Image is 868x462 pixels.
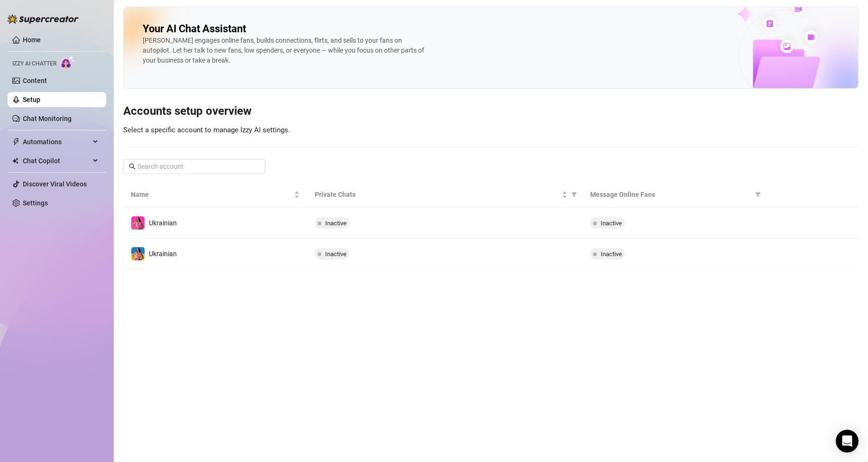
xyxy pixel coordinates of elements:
[23,36,41,44] a: Home
[143,36,427,65] div: [PERSON_NAME] engages online fans, builds connections, flirts, and sells to your fans on autopilo...
[149,219,177,227] span: Ukrainian
[123,182,307,208] th: Name
[774,215,789,231] button: right
[23,180,87,188] a: Discover Viral Videos
[325,250,347,258] span: Inactive
[123,104,859,119] h3: Accounts setup overview
[601,220,622,227] span: Inactive
[23,77,47,84] a: Content
[12,157,18,164] img: Chat Copilot
[778,220,785,226] span: right
[23,115,72,122] a: Chat Monitoring
[571,192,577,197] span: filter
[60,55,75,69] img: AI Chatter
[23,153,90,168] span: Chat Copilot
[774,246,789,261] button: right
[778,250,785,257] span: right
[131,216,145,230] img: Ukrainian
[23,96,40,103] a: Setup
[143,22,246,36] h2: Your AI Chat Assistant
[123,126,290,134] span: Select a specific account to manage Izzy AI settings.
[307,182,583,208] th: Private Chats
[836,430,859,453] div: Open Intercom Messenger
[137,161,252,172] input: Search account
[12,138,20,146] span: thunderbolt
[23,199,48,207] a: Settings
[315,189,560,200] span: Private Chats
[131,189,292,200] span: Name
[601,250,622,258] span: Inactive
[129,163,136,170] span: search
[23,134,90,149] span: Automations
[755,192,761,197] span: filter
[569,187,579,202] span: filter
[131,247,145,260] img: Ukrainian
[753,187,763,202] span: filter
[8,14,79,24] img: logo-BBDzfeDw.svg
[12,59,56,68] span: Izzy AI Chatter
[325,220,347,227] span: Inactive
[149,250,177,258] span: Ukrainian
[590,189,751,200] span: Message Online Fans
